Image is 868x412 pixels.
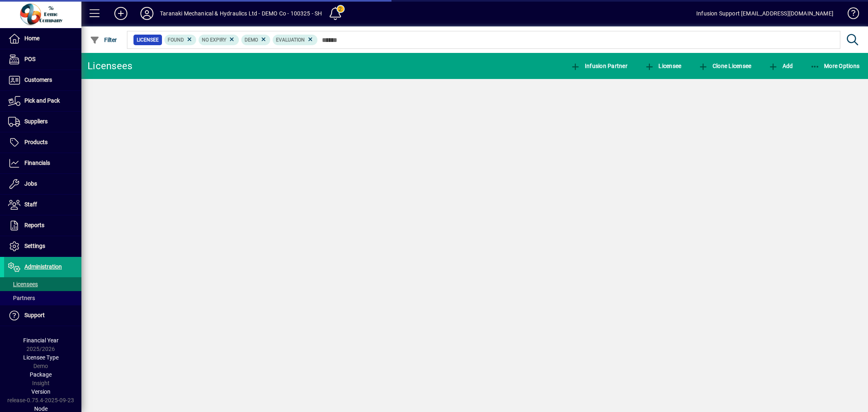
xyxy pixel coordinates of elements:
[842,2,858,28] a: Knowledge Base
[4,91,81,111] a: Pick and Pack
[4,305,81,326] a: Support
[8,295,35,301] span: Partners
[766,59,795,73] button: Add
[164,35,197,45] mat-chip: Found Status: Found
[571,63,627,69] span: Infusion Partner
[241,35,271,45] mat-chip: License Type: Demo
[24,97,60,104] span: Pick and Pack
[24,160,50,166] span: Financials
[4,153,81,173] a: Financials
[4,291,81,305] a: Partners
[4,112,81,132] a: Suppliers
[24,56,35,62] span: POS
[276,37,305,43] span: Evaluation
[23,354,59,361] span: Licensee Type
[24,201,37,208] span: Staff
[23,337,59,344] span: Financial Year
[4,195,81,215] a: Staff
[643,59,684,73] button: Licensee
[24,77,52,83] span: Customers
[202,37,226,43] span: No Expiry
[24,180,37,187] span: Jobs
[34,405,48,412] span: Node
[90,37,117,43] span: Filter
[4,28,81,49] a: Home
[698,63,751,69] span: Clone Licensee
[273,35,317,45] mat-chip: License Type: Evaluation
[24,263,62,270] span: Administration
[245,37,258,43] span: Demo
[4,215,81,236] a: Reports
[768,63,793,69] span: Add
[4,70,81,90] a: Customers
[108,6,134,21] button: Add
[808,59,862,73] button: More Options
[24,118,48,125] span: Suppliers
[8,281,38,287] span: Licensees
[24,222,44,228] span: Reports
[24,312,45,318] span: Support
[160,7,322,20] div: Taranaki Mechanical & Hydraulics Ltd - DEMO Co - 100325 - SH
[87,59,132,72] div: Licensees
[24,243,45,249] span: Settings
[4,277,81,291] a: Licensees
[696,7,833,20] div: Infusion Support [EMAIL_ADDRESS][DOMAIN_NAME]
[4,132,81,153] a: Products
[568,59,630,73] button: Infusion Partner
[134,6,160,21] button: Profile
[137,36,159,44] span: Licensee
[4,49,81,70] a: POS
[30,371,52,378] span: Package
[24,35,39,42] span: Home
[24,139,48,145] span: Products
[88,33,119,47] button: Filter
[199,35,239,45] mat-chip: Expiry status: No Expiry
[810,63,860,69] span: More Options
[645,63,682,69] span: Licensee
[4,174,81,194] a: Jobs
[168,37,184,43] span: Found
[31,388,50,395] span: Version
[696,59,753,73] button: Clone Licensee
[4,236,81,256] a: Settings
